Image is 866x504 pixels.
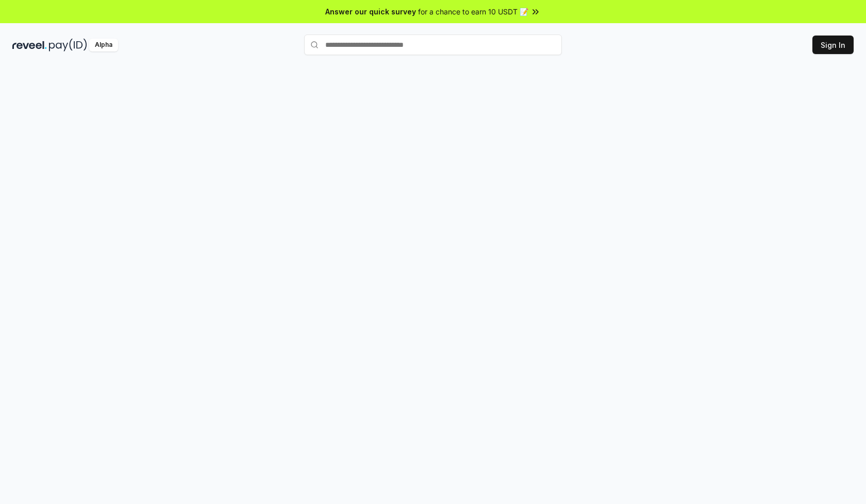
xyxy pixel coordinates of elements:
[325,6,416,17] span: Answer our quick survey
[418,6,528,17] span: for a chance to earn 10 USDT 📝
[12,39,47,51] img: reveel_dark
[812,36,854,54] button: Sign In
[89,39,118,51] div: Alpha
[49,39,87,51] img: pay_id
